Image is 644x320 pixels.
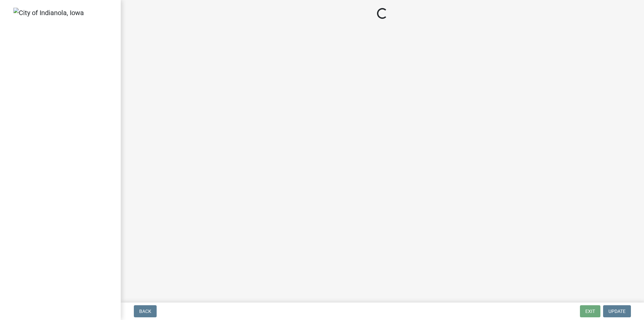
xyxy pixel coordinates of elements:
[13,8,84,18] img: City of Indianola, Iowa
[139,309,151,314] span: Back
[608,309,626,314] span: Update
[603,305,631,317] button: Update
[134,305,157,317] button: Back
[580,305,600,317] button: Exit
